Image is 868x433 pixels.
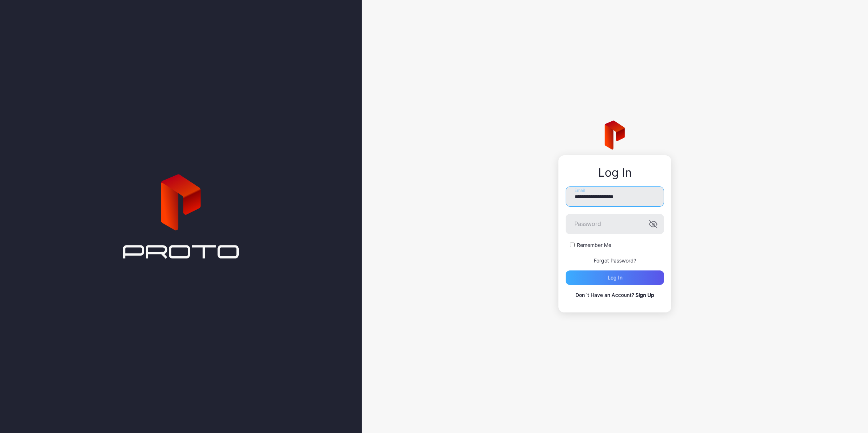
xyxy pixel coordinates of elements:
[566,270,664,285] button: Log in
[594,257,636,264] a: Forgot Password?
[566,214,664,234] input: Password
[577,241,611,249] label: Remember Me
[566,186,664,207] input: Email
[635,292,654,298] a: Sign Up
[566,291,664,299] p: Don`t Have an Account?
[608,275,622,281] div: Log in
[649,220,658,228] button: Password
[566,166,664,179] div: Log In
